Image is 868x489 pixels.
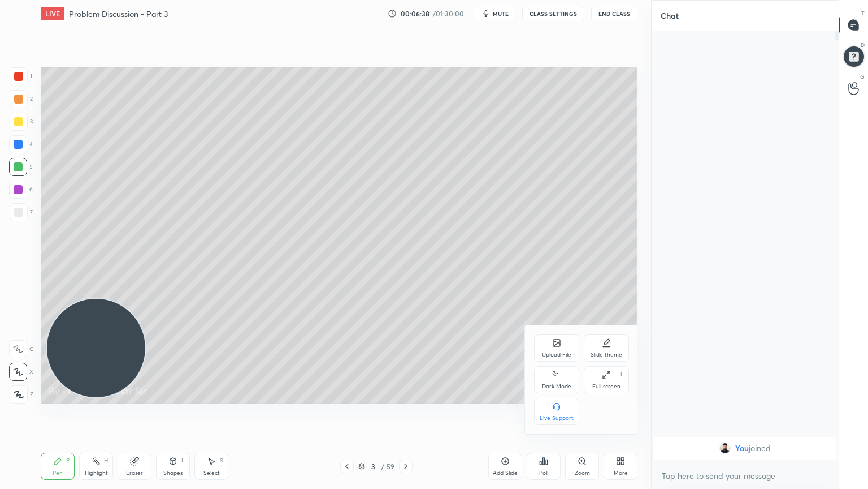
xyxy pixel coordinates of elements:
div: Full screen [592,384,620,389]
div: Slide theme [591,352,622,358]
div: F [620,371,624,377]
div: Dark Mode [542,384,571,389]
div: Upload File [542,352,571,358]
div: Live Support [540,415,574,421]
